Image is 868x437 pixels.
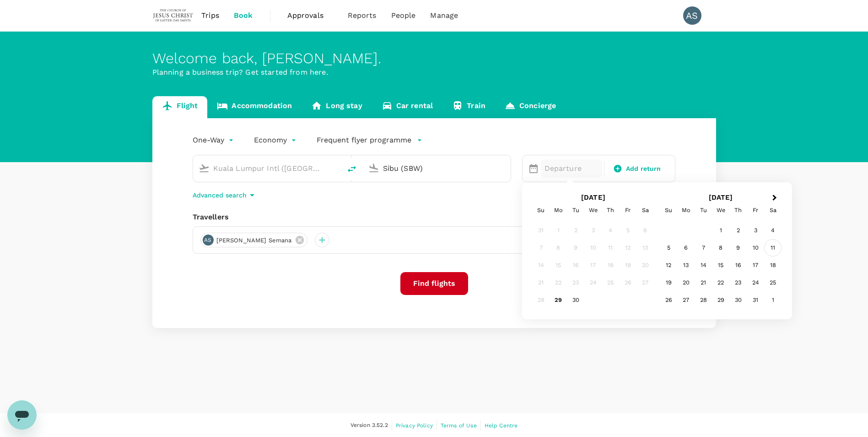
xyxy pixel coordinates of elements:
[677,257,695,274] div: Choose Monday, October 13th, 2025
[764,291,782,309] div: Choose Saturday, November 1st, 2025
[695,291,712,309] div: Choose Tuesday, October 28th, 2025
[764,202,782,219] div: Saturday
[677,239,695,257] div: Choose Monday, October 6th, 2025
[729,274,747,291] div: Choose Thursday, October 23rd, 2025
[152,96,208,118] a: Flight
[712,202,729,219] div: Wednesday
[619,257,636,274] div: Not available Friday, September 19th, 2025
[193,191,247,200] p: Advanced search
[747,202,764,219] div: Friday
[764,274,782,291] div: Choose Saturday, October 25th, 2025
[768,191,783,206] button: Next Month
[348,10,377,21] span: Reports
[660,291,677,309] div: Choose Sunday, October 26th, 2025
[764,239,782,257] div: Choose Saturday, October 11th, 2025
[660,274,677,291] div: Choose Sunday, October 19th, 2025
[712,222,729,239] div: Choose Wednesday, October 1st, 2025
[532,274,550,291] div: Not available Sunday, September 21st, 2025
[442,96,495,118] a: Train
[152,67,716,78] p: Planning a business trip? Get started from here.
[584,222,602,239] div: Not available Wednesday, September 3rd, 2025
[287,10,333,21] span: Approvals
[567,202,584,219] div: Tuesday
[660,222,782,309] div: Month October, 2025
[372,96,443,118] a: Car rental
[636,222,654,239] div: Not available Saturday, September 6th, 2025
[532,222,654,309] div: Month September, 2025
[532,291,550,309] div: Not available Sunday, September 28th, 2025
[207,96,302,118] a: Accommodation
[602,202,619,219] div: Thursday
[619,202,636,219] div: Friday
[584,257,602,274] div: Not available Wednesday, September 17th, 2025
[211,236,297,245] span: [PERSON_NAME] Semana
[532,202,550,219] div: Sunday
[636,274,654,291] div: Not available Saturday, September 27th, 2025
[619,274,636,291] div: Not available Friday, September 26th, 2025
[747,274,764,291] div: Choose Friday, October 24th, 2025
[584,274,602,291] div: Not available Wednesday, September 24th, 2025
[254,133,298,147] div: Economy
[200,233,307,247] div: AS[PERSON_NAME] Semana
[350,421,388,430] span: Version 3.52.2
[341,158,363,180] button: delete
[495,96,566,118] a: Concierge
[712,291,729,309] div: Choose Wednesday, October 29th, 2025
[193,212,676,223] div: Travellers
[430,10,458,21] span: Manage
[441,422,477,429] span: Terms of Use
[660,202,677,219] div: Sunday
[657,193,785,202] h2: [DATE]
[441,421,477,431] a: Terms of Use
[677,291,695,309] div: Choose Monday, October 27th, 2025
[747,257,764,274] div: Choose Friday, October 17th, 2025
[695,274,712,291] div: Choose Tuesday, October 21st, 2025
[545,163,598,174] p: Departure
[550,291,567,309] div: Choose Monday, September 29th, 2025
[747,222,764,239] div: Choose Friday, October 3rd, 2025
[567,257,584,274] div: Not available Tuesday, September 16th, 2025
[7,400,37,430] iframe: Button to launch messaging window
[729,257,747,274] div: Choose Thursday, October 16th, 2025
[695,202,712,219] div: Tuesday
[213,161,322,175] input: Depart from
[550,257,567,274] div: Not available Monday, September 15th, 2025
[747,239,764,257] div: Choose Friday, October 10th, 2025
[567,222,584,239] div: Not available Tuesday, September 2nd, 2025
[567,239,584,257] div: Not available Tuesday, September 9th, 2025
[602,257,619,274] div: Not available Thursday, September 18th, 2025
[391,10,416,21] span: People
[567,291,584,309] div: Choose Tuesday, September 30th, 2025
[193,133,236,147] div: One-Way
[152,50,716,67] div: Welcome back , [PERSON_NAME] .
[193,190,258,201] button: Advanced search
[602,222,619,239] div: Not available Thursday, September 4th, 2025
[550,239,567,257] div: Not available Monday, September 8th, 2025
[383,161,491,175] input: Going to
[201,10,219,21] span: Trips
[532,239,550,257] div: Not available Sunday, September 7th, 2025
[203,235,214,246] div: AS
[712,257,729,274] div: Choose Wednesday, October 15th, 2025
[317,135,411,146] p: Frequent flyer programme
[584,202,602,219] div: Wednesday
[396,422,433,429] span: Privacy Policy
[529,193,657,202] h2: [DATE]
[683,6,701,25] div: AS
[234,10,253,21] span: Book
[729,202,747,219] div: Thursday
[695,257,712,274] div: Choose Tuesday, October 14th, 2025
[584,239,602,257] div: Not available Wednesday, September 10th, 2025
[317,135,422,146] button: Frequent flyer programme
[677,274,695,291] div: Choose Monday, October 20th, 2025
[567,274,584,291] div: Not available Tuesday, September 23rd, 2025
[636,239,654,257] div: Not available Saturday, September 13th, 2025
[400,272,468,295] button: Find flights
[619,222,636,239] div: Not available Friday, September 5th, 2025
[712,239,729,257] div: Choose Wednesday, October 8th, 2025
[532,222,550,239] div: Not available Sunday, August 31st, 2025
[532,257,550,274] div: Not available Sunday, September 14th, 2025
[152,5,194,26] img: The Malaysian Church of Jesus Christ of Latter-day Saints
[677,202,695,219] div: Monday
[550,202,567,219] div: Monday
